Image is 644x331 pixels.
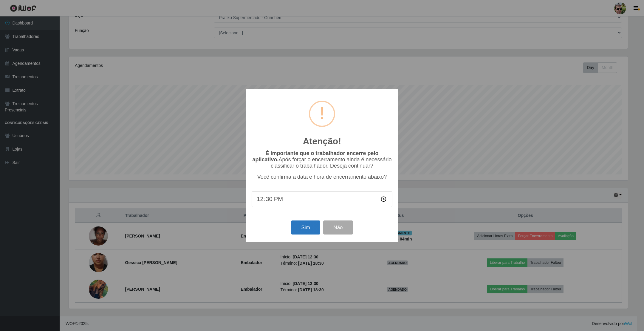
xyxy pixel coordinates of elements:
[291,220,320,235] button: Sim
[252,150,378,163] b: É importante que o trabalhador encerre pelo aplicativo.
[252,174,392,180] p: Você confirma a data e hora de encerramento abaixo?
[252,150,392,169] p: Após forçar o encerramento ainda é necessário classificar o trabalhador. Deseja continuar?
[303,136,341,147] h2: Atenção!
[323,220,353,235] button: Não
